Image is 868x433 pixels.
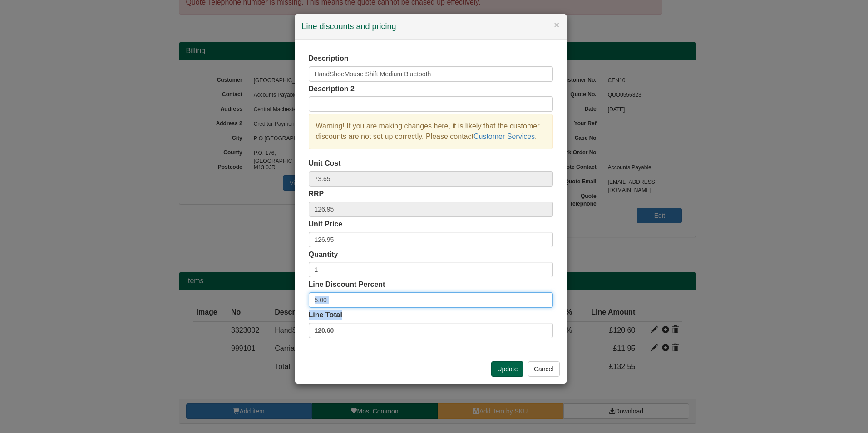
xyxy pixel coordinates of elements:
label: Quantity [309,250,338,260]
label: Line Total [309,310,342,320]
label: RRP [309,189,324,199]
button: × [554,20,559,30]
label: Unit Price [309,219,343,230]
button: Cancel [528,361,560,377]
label: Unit Cost [309,158,341,169]
label: Line Discount Percent [309,280,385,290]
button: Update [491,361,523,377]
div: Warning! If you are making changes here, it is likely that the customer discounts are not set up ... [309,114,553,149]
label: Description [309,54,349,64]
a: Customer Services [473,133,535,140]
label: 120.60 [309,323,553,338]
h4: Line discounts and pricing [302,21,560,33]
label: Description 2 [309,84,355,94]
